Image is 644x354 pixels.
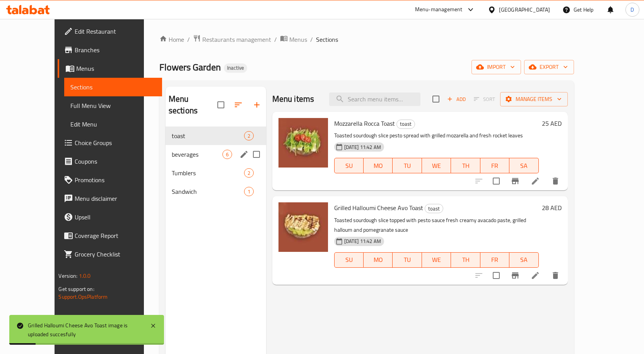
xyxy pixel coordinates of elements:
[75,231,156,240] span: Coverage Report
[316,35,338,44] span: Sections
[70,82,156,92] span: Sections
[499,5,550,14] div: [GEOGRAPHIC_DATA]
[58,133,162,152] a: Choice Groups
[166,127,266,145] div: toast2
[172,150,222,159] span: beverages
[546,266,565,285] button: delete
[454,254,477,265] span: TH
[446,95,467,104] span: Add
[79,271,91,281] span: 1.0.0
[166,145,266,164] div: beverages6edit
[278,118,328,168] img: Mozzarella Rocca Toast
[506,266,524,285] button: Branch-specific-item
[244,131,254,140] div: items
[229,96,248,114] span: Sort sections
[166,123,266,204] nav: Menu sections
[75,45,156,55] span: Branches
[222,150,232,159] div: items
[58,284,94,294] span: Get support on:
[396,160,419,171] span: TU
[58,245,162,263] a: Grocery Checklist
[75,157,156,166] span: Coupons
[58,271,77,281] span: Version:
[329,92,420,106] input: search
[58,208,162,226] a: Upsell
[213,97,229,113] span: Select all sections
[58,226,162,245] a: Coverage Report
[524,60,574,74] button: export
[425,160,448,171] span: WE
[338,160,360,171] span: SU
[272,93,314,105] h2: Menu items
[172,168,244,178] span: Tumblers
[425,254,448,265] span: WE
[64,96,162,115] a: Full Menu View
[469,93,500,105] span: Select section first
[425,204,443,213] span: toast
[531,176,540,186] a: Edit menu item
[480,252,509,268] button: FR
[334,215,539,235] p: Toasted sourdough slice topped with pesto sauce fresh creamy avacado paste, grilled halloum and p...
[187,35,190,44] li: /
[166,164,266,182] div: Tumblers2
[546,172,565,190] button: delete
[278,202,328,252] img: Grilled Halloumi Cheese Avo Toast
[70,101,156,110] span: Full Menu View
[444,93,469,105] button: Add
[422,158,451,173] button: WE
[341,238,384,245] span: [DATE] 11:42 AM
[172,131,244,140] span: toast
[58,41,162,59] a: Branches
[542,202,562,213] h6: 28 AED
[244,169,253,177] span: 2
[338,254,360,265] span: SU
[70,120,156,129] span: Edit Menu
[310,35,313,44] li: /
[334,158,364,173] button: SU
[483,160,506,171] span: FR
[169,93,217,116] h2: Menu sections
[75,27,156,36] span: Edit Restaurant
[509,252,538,268] button: SA
[531,271,540,280] a: Edit menu item
[289,35,307,44] span: Menus
[396,254,419,265] span: TU
[64,115,162,133] a: Edit Menu
[393,252,422,268] button: TU
[244,168,254,178] div: items
[393,158,422,173] button: TU
[334,131,539,140] p: Toasted sourdough slice pesto spread with grilled mozarella and fresh rocket leaves
[280,34,307,44] a: Menus
[224,63,247,73] div: Inactive
[159,34,574,44] nav: breadcrumb
[415,5,463,14] div: Menu-management
[542,118,562,129] h6: 25 AED
[274,35,277,44] li: /
[75,212,156,222] span: Upsell
[530,62,568,72] span: export
[28,321,142,339] div: Grilled Halloumi Cheese Avo Toast image is uploaded succesfully
[58,189,162,208] a: Menu disclaimer
[75,138,156,147] span: Choice Groups
[341,144,384,151] span: [DATE] 11:42 AM
[244,187,254,196] div: items
[159,35,184,44] a: Home
[451,252,480,268] button: TH
[488,267,504,284] span: Select to update
[480,158,509,173] button: FR
[451,158,480,173] button: TH
[58,171,162,189] a: Promotions
[76,64,156,73] span: Menus
[512,160,535,171] span: SA
[64,78,162,96] a: Sections
[193,34,271,44] a: Restaurants management
[58,22,162,41] a: Edit Restaurant
[396,120,415,129] div: toast
[334,118,395,129] span: Mozzarella Rocca Toast
[454,160,477,171] span: TH
[223,151,232,158] span: 6
[166,182,266,201] div: Sandwich1
[509,158,538,173] button: SA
